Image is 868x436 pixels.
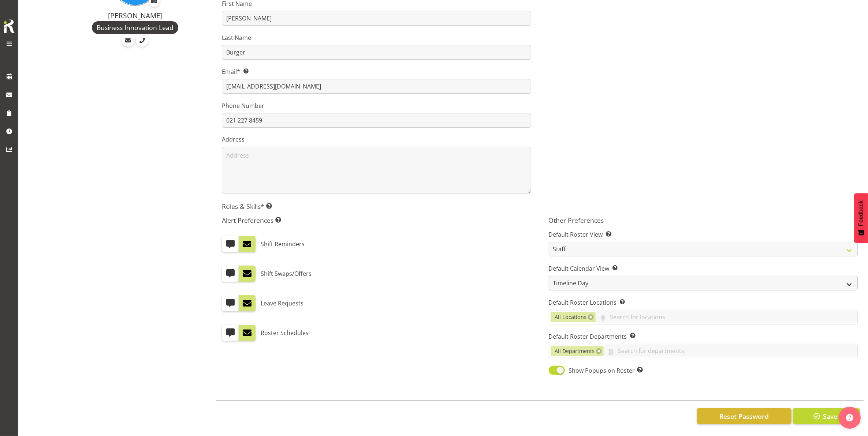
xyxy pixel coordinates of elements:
[697,408,791,424] button: Reset Password
[846,414,853,421] img: help-xxl-2.png
[261,266,312,282] label: Shift Swaps/Offers
[222,135,531,144] label: Address
[222,216,531,224] h5: Alert Preferences
[97,23,174,32] span: Business Innovation Lead
[823,411,837,421] span: Save
[122,34,134,47] a: Email Employee
[136,34,149,47] a: Call Employee
[565,366,643,375] span: Show Popups on Roster
[63,12,207,20] h4: [PERSON_NAME]
[222,79,531,94] input: Email Address
[222,67,531,76] label: Email*
[261,236,305,252] label: Shift Reminders
[596,311,857,323] input: Search for locations
[858,200,864,226] span: Feedback
[261,325,309,341] label: Roster Schedules
[222,113,531,128] input: Phone Number
[793,408,860,424] button: Save
[222,11,531,26] input: First Name
[222,101,531,110] label: Phone Number
[719,411,769,421] span: Reset Password
[261,295,303,311] label: Leave Requests
[555,347,595,355] span: All Departments
[604,345,857,357] input: Search for departments
[549,216,858,224] h5: Other Preferences
[549,332,858,341] label: Default Roster Departments
[2,18,16,34] img: Rosterit icon logo
[549,230,858,239] label: Default Roster View
[854,193,868,243] button: Feedback - Show survey
[222,202,858,210] h5: Roles & Skills*
[555,313,586,321] span: All Locations
[549,264,858,273] label: Default Calendar View
[222,33,531,42] label: Last Name
[549,298,858,307] label: Default Roster Locations
[222,45,531,60] input: Last Name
